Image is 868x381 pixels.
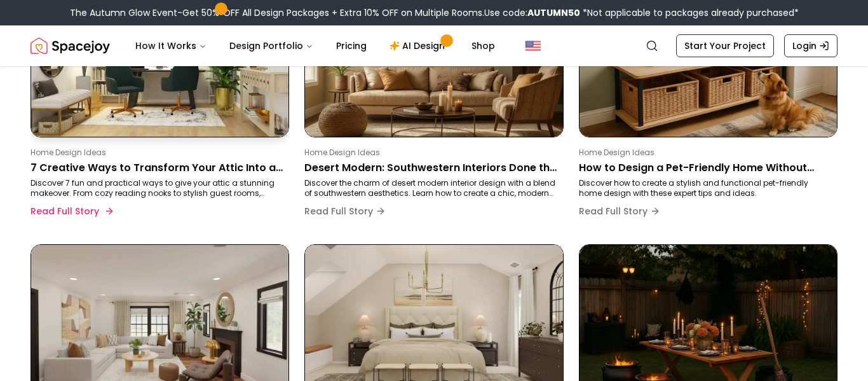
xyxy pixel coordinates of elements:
[527,6,580,19] b: AUTUMN50
[304,160,558,176] p: Desert Modern: Southwestern Interiors Done the Chic 2025 Way
[326,33,377,59] a: Pricing
[31,148,284,158] p: Home Design Ideas
[31,198,112,224] button: Read Full Story
[125,33,505,59] nav: Main
[461,33,505,59] a: Shop
[784,34,837,57] a: Login
[219,33,323,59] button: Design Portfolio
[125,33,217,59] button: How It Works
[579,198,660,224] button: Read Full Story
[579,148,832,158] p: Home Design Ideas
[31,178,284,198] p: Discover 7 fun and practical ways to give your attic a stunning makeover. From cozy reading nooks...
[304,178,558,198] p: Discover the charm of desert modern interior design with a blend of southwestern aesthetics. Lear...
[31,25,837,66] nav: Global
[379,33,459,59] a: AI Design
[526,38,541,53] img: United States
[304,198,386,224] button: Read Full Story
[70,6,799,19] div: The Autumn Glow Event-Get 50% OFF All Design Packages + Extra 10% OFF on Multiple Rooms.
[579,160,832,176] p: How to Design a Pet-Friendly Home Without Compromising Style
[31,33,110,59] a: Spacejoy
[304,148,558,158] p: Home Design Ideas
[484,6,580,19] span: Use code:
[31,33,110,59] img: Spacejoy Logo
[676,34,774,57] a: Start Your Project
[580,6,799,19] span: *Not applicable to packages already purchased*
[31,160,284,176] p: 7 Creative Ways to Transform Your Attic Into a Dreamy Space
[579,178,832,198] p: Discover how to create a stylish and functional pet-friendly home design with these expert tips a...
